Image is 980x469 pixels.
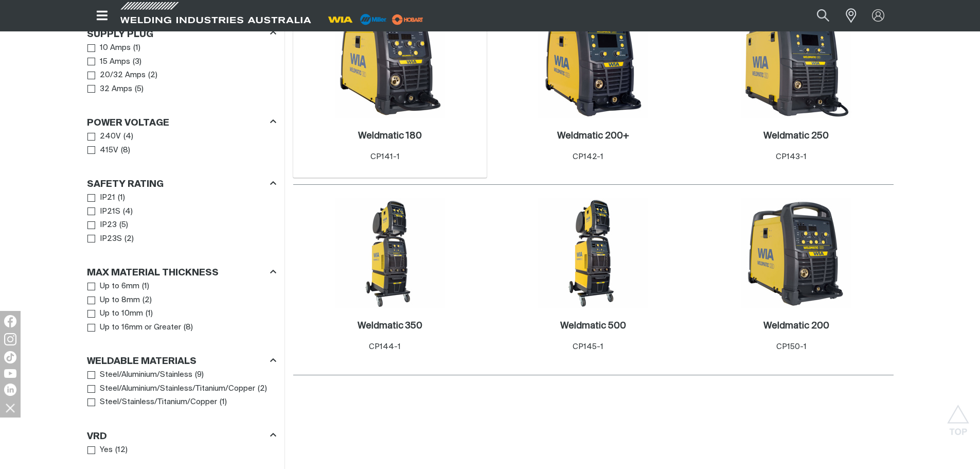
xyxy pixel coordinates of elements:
h3: Safety Rating [87,179,164,190]
a: IP21S [87,205,121,219]
a: Steel/Aluminium/Stainless/Titanium/Copper [87,382,256,396]
img: Instagram [4,333,16,345]
input: Product name or item number... [792,4,840,27]
a: Weldmatic 200+ [557,130,629,142]
button: Scroll to top [947,405,970,428]
span: CP142-1 [573,153,603,161]
span: ( 1 ) [146,308,153,320]
h2: Weldmatic 200 [763,321,829,331]
div: Max Material Thickness [87,266,276,280]
span: ( 1 ) [133,42,140,54]
span: Yes [100,444,113,456]
h3: Max Material Thickness [87,267,219,279]
a: IP23 [87,218,117,232]
a: 15 Amps [87,55,131,69]
h2: Weldmatic 350 [358,321,422,331]
span: CP144-1 [369,343,401,351]
span: Steel/Aluminium/Stainless/Titanium/Copper [100,383,255,395]
img: YouTube [4,369,16,378]
img: Weldmatic 200 [741,198,851,308]
span: ( 2 ) [142,294,152,306]
img: miller [389,12,426,27]
span: ( 8 ) [184,322,193,334]
span: 15 Amps [100,56,130,68]
span: CP145-1 [573,343,603,351]
span: ( 4 ) [123,206,133,218]
a: 32 Amps [87,82,133,96]
span: 32 Amps [100,83,132,95]
a: Steel/Stainless/Titanium/Copper [87,395,218,409]
img: TikTok [4,351,16,363]
a: Up to 10mm [87,307,144,321]
span: ( 8 ) [121,145,130,157]
a: 415V [87,144,119,158]
span: CP150-1 [776,343,807,351]
h2: Weldmatic 180 [358,131,422,141]
a: Weldmatic 500 [560,320,626,332]
a: Weldmatic 200 [763,320,829,332]
a: 240V [87,130,121,144]
img: Weldmatic 500 [538,198,648,308]
span: Up to 8mm [100,294,140,306]
span: ( 1 ) [142,281,149,292]
span: ( 2 ) [258,383,267,395]
span: CP141-1 [370,153,400,161]
a: 20/32 Amps [87,68,146,82]
span: 415V [100,145,118,157]
div: VRD [87,429,276,443]
span: CP143-1 [776,153,807,161]
span: IP23S [100,233,122,245]
ul: VRD [87,443,276,457]
span: Up to 6mm [100,281,139,292]
a: Up to 8mm [87,293,140,307]
img: Weldmatic 200+ [538,8,648,118]
span: ( 3 ) [133,56,141,68]
a: Yes [87,443,113,457]
span: ( 5 ) [119,219,128,231]
img: Weldmatic 350 [335,198,445,308]
span: IP21 [100,192,115,204]
span: ( 1 ) [220,396,227,408]
span: IP21S [100,206,120,218]
span: IP23 [100,219,117,231]
span: ( 5 ) [135,83,144,95]
img: LinkedIn [4,384,16,396]
a: Weldmatic 180 [358,130,422,142]
ul: Weldable Materials [87,368,276,409]
a: IP23S [87,232,122,246]
h3: Weldable Materials [87,356,197,368]
h3: VRD [87,431,107,443]
a: Steel/Aluminium/Stainless [87,368,193,382]
span: Steel/Aluminium/Stainless [100,369,192,381]
span: 20/32 Amps [100,70,146,81]
div: Weldable Materials [87,354,276,368]
a: Up to 16mm or Greater [87,321,182,335]
img: hide socials [2,399,19,416]
ul: Supply Plug [87,41,276,96]
a: IP21 [87,191,116,205]
button: Search products [806,4,841,27]
img: Weldmatic 180 [335,8,445,118]
h2: Weldmatic 250 [763,131,829,141]
span: ( 2 ) [124,233,134,245]
a: Weldmatic 350 [358,320,422,332]
span: ( 1 ) [118,192,125,204]
ul: Power Voltage [87,130,276,157]
span: 10 Amps [100,42,131,54]
ul: Safety Rating [87,191,276,246]
h2: Weldmatic 200+ [557,131,629,141]
span: ( 9 ) [195,369,204,381]
div: Safety Rating [87,177,276,191]
ul: Max Material Thickness [87,280,276,334]
div: Power Voltage [87,116,276,130]
a: 10 Amps [87,41,131,55]
a: miller [389,15,426,23]
span: ( 2 ) [148,70,157,81]
span: ( 4 ) [123,131,133,143]
h3: Supply Plug [87,29,153,41]
span: Steel/Stainless/Titanium/Copper [100,396,217,408]
span: 240V [100,131,121,143]
span: Up to 10mm [100,308,143,320]
img: Facebook [4,315,16,327]
a: Weldmatic 250 [763,130,829,142]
